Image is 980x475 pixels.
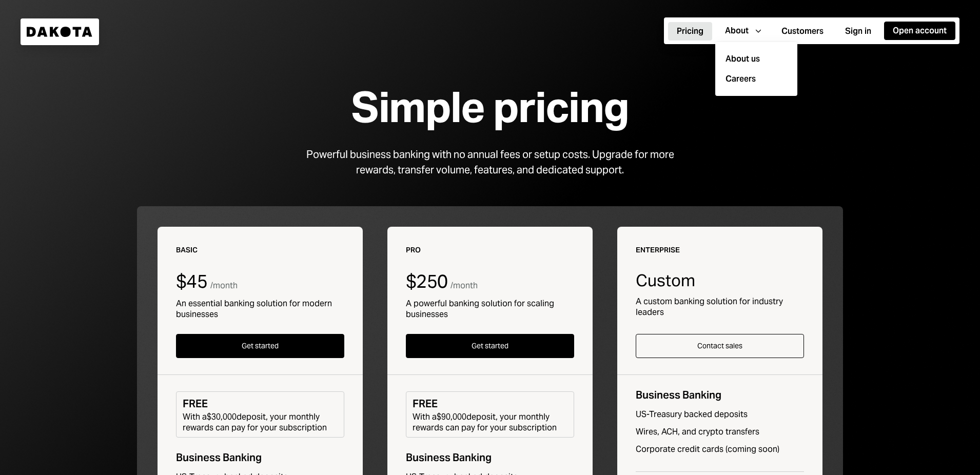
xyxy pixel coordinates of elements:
[836,21,880,41] a: Sign in
[668,22,712,41] button: Pricing
[183,396,338,411] div: FREE
[406,245,574,255] div: Pro
[450,280,478,291] div: / month
[351,84,629,130] div: Simple pricing
[725,25,749,36] div: About
[406,450,574,465] div: Business Banking
[210,280,238,291] div: / month
[413,411,567,433] div: With a $90,000 deposit, your monthly rewards can pay for your subscription
[716,22,769,40] button: About
[406,334,574,358] button: Get started
[636,296,804,318] div: A custom banking solution for industry leaders
[721,48,791,69] a: About us
[176,271,207,292] div: $45
[176,450,344,465] div: Business Banking
[293,147,687,177] div: Powerful business banking with no annual fees or setup costs. Upgrade for more rewards, transfer ...
[406,271,447,292] div: $250
[636,409,804,420] div: US-Treasury backed deposits
[176,298,344,320] div: An essential banking solution for modern businesses
[836,22,880,41] button: Sign in
[406,298,574,320] div: A powerful banking solution for scaling businesses
[636,444,804,455] div: Corporate credit cards (coming soon)
[636,426,804,438] div: Wires, ACH, and crypto transfers
[413,396,567,411] div: FREE
[176,334,344,358] button: Get started
[773,22,832,41] button: Customers
[183,411,338,433] div: With a $30,000 deposit, your monthly rewards can pay for your subscription
[668,21,712,41] a: Pricing
[636,334,804,358] button: Contact sales
[884,22,955,40] button: Open account
[176,245,344,255] div: Basic
[721,49,791,69] div: About us
[636,387,804,403] div: Business Banking
[636,245,804,255] div: Enterprise
[726,73,795,86] a: Careers
[636,271,804,289] div: Custom
[773,21,832,41] a: Customers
